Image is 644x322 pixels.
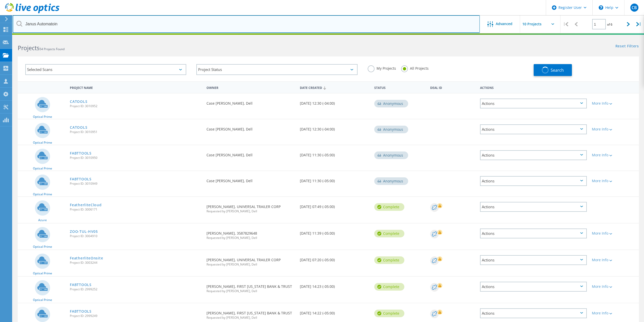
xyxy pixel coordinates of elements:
a: Reset Filters [615,44,639,49]
div: [DATE] 14:23 (-05:00) [297,277,372,293]
div: [PERSON_NAME], UNIVERSAL TRAILER CORP [204,197,297,218]
a: FeatherliteCloud [70,203,101,207]
a: Live Optics Dashboard [5,11,59,14]
div: Anonymous [374,177,408,185]
div: [DATE] 07:20 (-05:00) [297,250,372,267]
a: FABTTOOLS [70,310,91,313]
a: FABTTOOLS [70,283,91,287]
span: Optical Prime [33,141,52,144]
span: Optical Prime [33,193,52,196]
span: Optical Prime [33,245,52,248]
div: Project Status [196,64,357,75]
div: Complete [374,310,404,317]
div: [DATE] 12:30 (-04:00) [297,119,372,136]
div: [DATE] 12:30 (-04:00) [297,93,372,110]
div: More Info [592,179,636,183]
div: Anonymous [374,126,408,133]
span: Project ID: 2999249 [70,314,201,317]
div: | [560,15,571,33]
span: CB [632,6,637,10]
div: Complete [374,256,404,264]
label: My Projects [368,65,396,70]
span: Advanced [496,22,512,26]
span: Optical Prime [33,115,52,118]
div: More Info [592,311,636,315]
div: Actions [480,99,587,108]
div: Actions [480,308,587,318]
div: Case [PERSON_NAME], Dell [204,145,297,162]
div: Deal Id [428,83,477,92]
div: Actions [480,229,587,238]
a: FABTTOOLS [70,151,91,155]
div: More Info [592,153,636,157]
div: Actions [480,150,587,160]
div: More Info [592,232,636,235]
a: FABTTOOLS [70,177,91,181]
span: Project ID: 2999252 [70,288,201,291]
div: More Info [592,127,636,131]
button: Search [534,64,572,76]
span: Azure [38,219,47,222]
span: Requested by [PERSON_NAME], Dell [206,210,295,213]
div: Date Created [297,83,372,92]
a: ZOO-TUL-HV05 [70,230,98,233]
div: Case [PERSON_NAME], Dell [204,171,297,188]
span: Project ID: 3010951 [70,130,201,134]
div: Project Name [67,83,204,92]
span: Requested by [PERSON_NAME], Dell [206,236,295,239]
a: FeatherliteOnsite [70,256,103,260]
a: CATOOLS [70,126,87,129]
div: Actions [480,124,587,134]
div: Actions [480,176,587,186]
div: | [634,15,644,33]
div: More Info [592,102,636,105]
span: Requested by [PERSON_NAME], Dell [206,290,295,293]
div: More Info [592,285,636,288]
div: Case [PERSON_NAME], Dell [204,119,297,136]
span: Project ID: 3010950 [70,156,201,159]
span: Requested by [PERSON_NAME], Dell [206,316,295,319]
div: Actions [480,202,587,212]
span: Requested by [PERSON_NAME], Dell [206,263,295,266]
span: Project ID: 3003244 [70,261,201,264]
div: [PERSON_NAME], 3587829648 [204,223,297,244]
div: [DATE] 11:30 (-05:00) [297,145,372,162]
span: 54 Projects Found [39,47,65,51]
span: of 6 [607,22,612,27]
div: Anonymous [374,100,408,107]
span: Project ID: 3006171 [70,208,201,211]
div: Actions [480,282,587,292]
div: [DATE] 11:39 (-05:00) [297,223,372,240]
div: [DATE] 07:49 (-05:00) [297,197,372,214]
div: More Info [592,258,636,262]
span: Optical Prime [33,272,52,275]
div: Complete [374,283,404,291]
span: Optical Prime [33,167,52,170]
div: [PERSON_NAME], UNIVERSAL TRAILER CORP [204,250,297,271]
div: [DATE] 14:22 (-05:00) [297,303,372,320]
span: Project ID: 3010949 [70,182,201,185]
div: [DATE] 11:30 (-05:00) [297,171,372,188]
div: [PERSON_NAME], FIRST [US_STATE] BANK & TRUST [204,277,297,298]
div: Selected Scans [25,64,186,75]
div: Owner [204,83,297,92]
input: Search projects by name, owner, ID, company, etc [13,15,480,33]
div: Complete [374,203,404,211]
div: Status [372,83,428,92]
b: Projects [18,44,39,52]
a: CATOOLS [70,100,87,103]
label: All Projects [401,65,429,70]
span: Optical Prime [33,298,52,301]
div: Anonymous [374,151,408,159]
div: Complete [374,230,404,237]
span: Search [551,67,564,73]
svg: \n [599,5,603,10]
div: Actions [480,255,587,265]
div: Case [PERSON_NAME], Dell [204,93,297,110]
span: Project ID: 3010952 [70,105,201,108]
span: Project ID: 3004910 [70,235,201,238]
div: Actions [477,83,589,92]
